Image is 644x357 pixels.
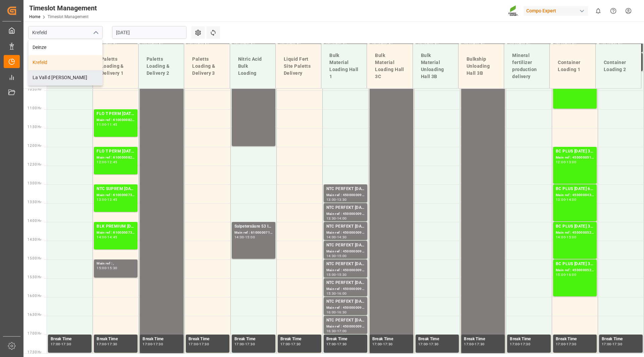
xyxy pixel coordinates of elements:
div: 15:00 [245,236,255,239]
div: 17:30 [245,343,255,346]
div: 17:00 [189,343,198,346]
div: - [566,161,567,164]
div: Paletts Loading & Delivery 3 [190,53,224,79]
div: - [611,343,612,346]
div: - [244,343,245,346]
div: 14:00 [97,236,106,239]
div: 17:30 [383,343,393,346]
div: Main ref : 4500000096, 2000000074; [326,286,365,292]
div: 17:30 [107,343,117,346]
div: 14:45 [107,236,117,239]
div: 13:00 [326,198,336,201]
div: Main ref : 4500000095, 2000000074; [326,192,365,198]
div: 17:00 [337,330,347,333]
div: Bulk Material Loading Hall 1 [327,49,361,83]
div: BC PLUS [DATE] 3M 25kg (x42) WW; [556,223,594,230]
div: 17:30 [61,343,71,346]
div: Main ref : 4500000097, 2000000074; [326,324,365,330]
button: show 0 new notifications [591,3,606,18]
div: Break Time [326,336,365,343]
div: Paletts Loading & Delivery 2 [144,53,178,79]
div: - [336,236,337,239]
div: - [152,343,153,346]
div: 17:00 [372,343,382,346]
input: Type to search/select [28,26,103,39]
span: 11:00 Hr [28,106,41,110]
div: 16:00 [567,273,576,276]
span: 15:00 Hr [28,256,41,260]
div: 17:30 [475,343,484,346]
div: 17:00 [97,343,106,346]
div: - [106,343,107,346]
div: 11:00 [97,123,106,126]
div: Paletts Loading & Delivery 1 [98,53,133,79]
div: 17:00 [556,343,566,346]
div: 17:30 [337,343,347,346]
div: 17:30 [567,343,576,346]
div: Container Loading 2 [601,56,636,76]
div: 17:30 [521,343,530,346]
div: 14:00 [556,236,566,239]
div: - [382,343,383,346]
div: 14:30 [337,236,347,239]
div: 13:30 [326,217,336,220]
div: 16:30 [326,330,336,333]
div: NTC PERFEKT [DATE]+1+TE (GW) BULK; [326,298,365,305]
span: 14:30 Hr [28,238,41,241]
div: Break Time [97,336,135,343]
img: Screenshot%202023-09-29%20at%2010.02.21.png_1712312052.png [508,5,519,17]
span: 12:00 Hr [28,144,41,147]
div: Break Time [464,336,502,343]
div: - [244,236,245,239]
div: - [336,343,337,346]
span: 14:00 Hr [28,219,41,223]
span: 16:30 Hr [28,313,41,316]
div: 13:30 [337,198,347,201]
div: - [336,330,337,333]
div: 15:00 [326,273,336,276]
div: 14:00 [337,217,347,220]
div: 17:00 [280,343,290,346]
div: 11:45 [107,123,117,126]
div: Break Time [234,336,273,343]
span: 13:00 Hr [28,181,41,185]
div: Break Time [280,336,319,343]
div: - [106,236,107,239]
div: Break Time [189,336,227,343]
div: - [198,343,199,346]
button: Compo Expert [524,4,591,17]
div: 12:00 [556,161,566,164]
div: Krefeld [29,55,102,70]
div: 17:30 [199,343,209,346]
span: 17:00 Hr [28,332,41,335]
div: Main ref : 6100000821, 2000000521; [97,155,135,161]
div: 17:00 [234,343,244,346]
span: 17:30 Hr [28,350,41,354]
div: FLO T PERM [DATE] 25kg (x40) INT; [97,111,135,117]
div: 13:00 [97,198,106,201]
div: Main ref : 6100000733, 2000000796; [97,192,135,198]
div: Mineral fertilizer production delivery [509,49,544,83]
div: 17:30 [429,343,439,346]
span: 10:30 Hr [28,87,41,91]
div: NTC PERFEKT [DATE]+1+TE (GW) BULK; [326,280,365,286]
div: Main ref : 4500000094, 2000000074; [326,211,365,217]
div: - [566,198,567,201]
div: Salpetersäure 53 lose; [234,223,273,230]
div: NTC PERFEKT [DATE]+1+TE (GW) BULK; [326,204,365,211]
div: 15:00 [556,273,566,276]
div: Main ref : 4500000520, 2000000422; [556,230,594,236]
span: 16:00 Hr [28,294,41,298]
div: 13:00 [567,161,576,164]
div: Nitric Acid Bulk Loading [235,53,270,79]
div: Main ref : 4500000519, 2000000422; [556,155,594,161]
div: 16:00 [326,311,336,314]
div: - [474,343,475,346]
a: Home [29,14,40,19]
div: 13:45 [107,198,117,201]
div: Main ref : 4500000091, 2000000074; [326,305,365,311]
div: 17:00 [464,343,474,346]
div: 16:30 [337,311,347,314]
div: Bulk Material Unloading Hall 3B [418,49,453,83]
div: 17:00 [51,343,60,346]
